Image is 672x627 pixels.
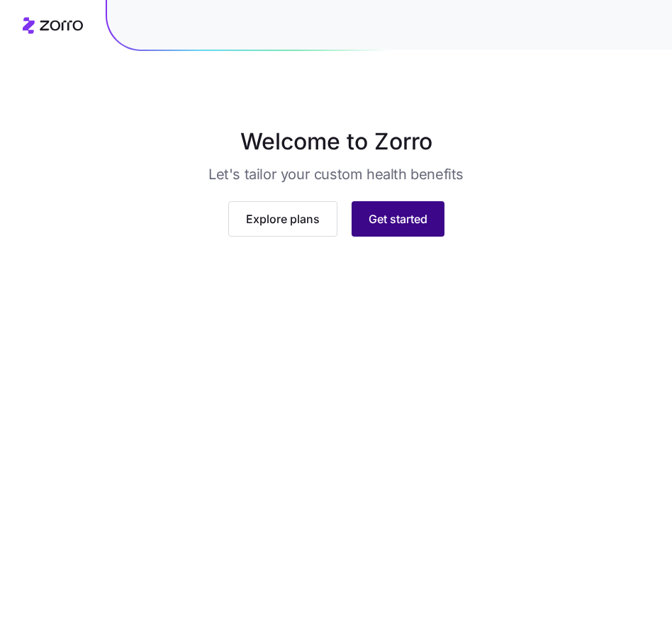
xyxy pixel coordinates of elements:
button: Explore plans [228,201,337,237]
button: Get started [352,201,444,237]
h3: Let's tailor your custom health benefits [208,164,464,184]
h1: Welcome to Zorro [33,125,638,159]
span: Explore plans [246,210,320,227]
span: Get started [369,210,427,227]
